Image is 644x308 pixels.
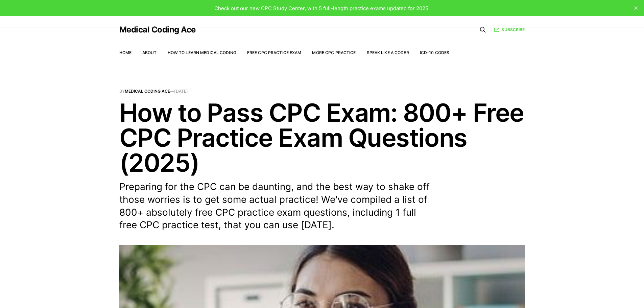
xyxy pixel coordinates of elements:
[312,50,356,55] a: More CPC Practice
[119,26,196,34] a: Medical Coding Ace
[174,89,188,94] time: [DATE]
[630,3,641,14] button: close
[367,50,409,55] a: Speak Like a Coder
[168,50,236,55] a: How to Learn Medical Coding
[142,50,157,55] a: About
[119,100,525,175] h1: How to Pass CPC Exam: 800+ Free CPC Practice Exam Questions (2025)
[125,89,170,94] a: Medical Coding Ace
[119,89,525,93] span: By —
[214,5,430,11] span: Check out our new CPC Study Center, with 5 full-length practice exams updated for 2025!
[119,181,430,232] p: Preparing for the CPC can be daunting, and the best way to shake off those worries is to get some...
[119,50,132,55] a: Home
[247,50,302,55] a: Free CPC Practice Exam
[534,275,644,308] iframe: portal-trigger
[494,26,525,33] a: Subscribe
[420,50,449,55] a: ICD-10 Codes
